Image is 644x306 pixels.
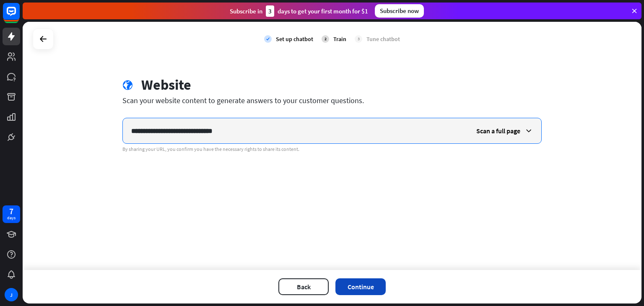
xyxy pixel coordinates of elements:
div: 2 [322,35,329,43]
a: 7 days [3,205,20,223]
button: Open LiveChat chat widget [7,3,32,29]
i: globe [122,80,133,91]
div: Set up chatbot [276,35,313,43]
div: Train [333,35,346,43]
div: days [7,215,16,221]
button: Back [278,278,329,295]
div: Scan your website content to generate answers to your customer questions. [122,96,542,105]
div: 3 [266,5,274,17]
div: J [5,288,18,301]
button: Continue [335,278,386,295]
div: By sharing your URL, you confirm you have the necessary rights to share its content. [122,146,542,153]
span: Scan a full page [476,127,520,135]
div: 7 [9,207,13,215]
i: check [264,35,272,43]
div: Subscribe now [375,4,424,18]
div: 3 [355,35,362,43]
div: Subscribe in days to get your first month for $1 [230,5,368,17]
div: Tune chatbot [366,35,400,43]
div: Website [141,76,191,93]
